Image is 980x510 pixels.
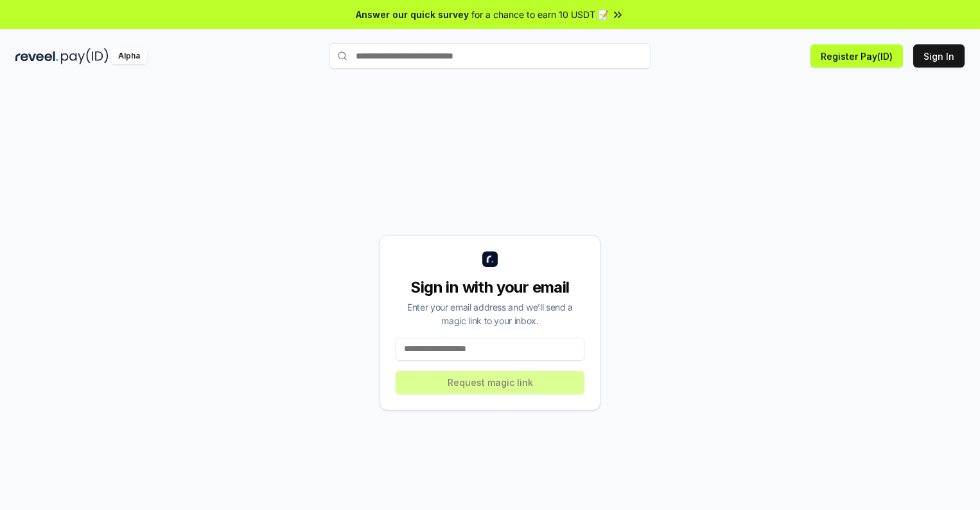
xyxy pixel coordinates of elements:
button: Register Pay(ID) [810,44,903,68]
img: reveel_dark [15,48,58,64]
button: Sign In [913,44,965,68]
img: logo_small [482,251,498,267]
img: pay_id [61,48,109,64]
div: Enter your email address and we’ll send a magic link to your inbox. [396,300,584,327]
span: for a chance to earn 10 USDT 📝 [471,8,609,21]
div: Alpha [111,48,147,64]
div: Sign in with your email [396,277,584,298]
span: Answer our quick survey [356,8,469,21]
